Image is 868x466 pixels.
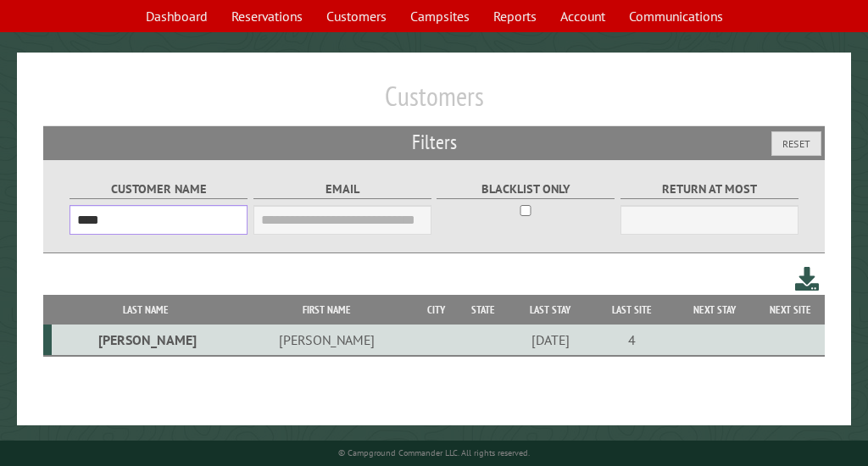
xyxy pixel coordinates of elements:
[457,295,509,325] th: State
[509,295,592,325] th: Last Stay
[239,295,415,325] th: First Name
[338,447,530,458] small: © Campground Commander LLC. All rights reserved.
[43,80,825,126] h1: Customers
[415,295,457,325] th: City
[795,264,820,295] a: Download this customer list (.csv)
[592,325,672,356] td: 4
[512,331,588,348] div: [DATE]
[52,295,239,325] th: Last Name
[52,325,239,356] td: [PERSON_NAME]
[437,180,615,199] label: Blacklist only
[592,295,672,325] th: Last Site
[771,131,821,156] button: Reset
[620,180,798,199] label: Return at most
[253,180,431,199] label: Email
[672,295,757,325] th: Next Stay
[239,325,415,356] td: [PERSON_NAME]
[70,180,248,199] label: Customer Name
[43,126,825,158] h2: Filters
[757,295,825,325] th: Next Site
